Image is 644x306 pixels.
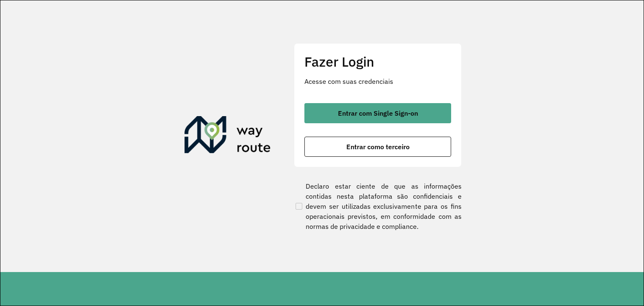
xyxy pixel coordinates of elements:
button: button [304,103,451,123]
button: button [304,137,451,157]
h2: Fazer Login [304,54,451,70]
span: Entrar como terceiro [346,143,410,150]
span: Entrar com Single Sign-on [338,110,418,117]
p: Acesse com suas credenciais [304,76,451,86]
label: Declaro estar ciente de que as informações contidas nesta plataforma são confidenciais e devem se... [294,181,462,231]
img: Roteirizador AmbevTech [184,116,271,156]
